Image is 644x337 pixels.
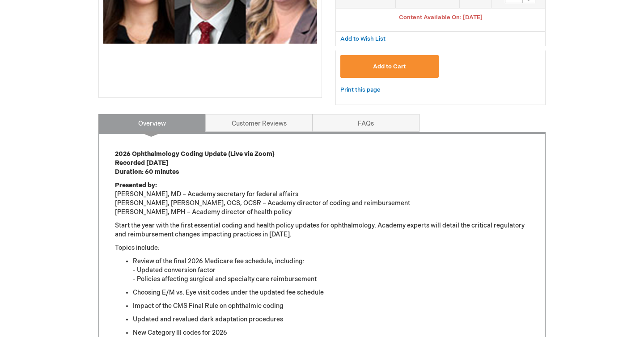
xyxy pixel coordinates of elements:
[340,35,386,42] a: Add to Wish List
[205,114,313,132] a: Customer Reviews
[115,150,275,176] strong: 2026 Ophthalmology Coding Update (Live via Zoom) Recorded [DATE] Duration: 60 minutes
[312,114,419,132] a: FAQs
[133,257,529,284] li: Review of the final 2026 Medicare fee schedule, including: - Updated conversion factor - Policies...
[115,181,529,217] p: [PERSON_NAME], MD – Academy secretary for federal affairs [PERSON_NAME], [PERSON_NAME], OCS, OCSR...
[115,181,157,189] strong: Presented by:
[399,14,483,21] span: Content Available On: [DATE]
[133,288,529,297] li: Choosing E/M vs. Eye visit codes under the updated fee schedule
[340,55,439,78] button: Add to Cart
[373,63,406,70] span: Add to Cart
[115,221,529,239] p: Start the year with the first essential coding and health policy updates for ophthalmology. Acade...
[340,84,380,96] a: Print this page
[115,244,529,253] p: Topics include:
[133,302,529,311] li: Impact of the CMS Final Rule on ophthalmic coding
[133,315,529,324] li: Updated and revalued dark adaptation procedures
[98,114,206,132] a: Overview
